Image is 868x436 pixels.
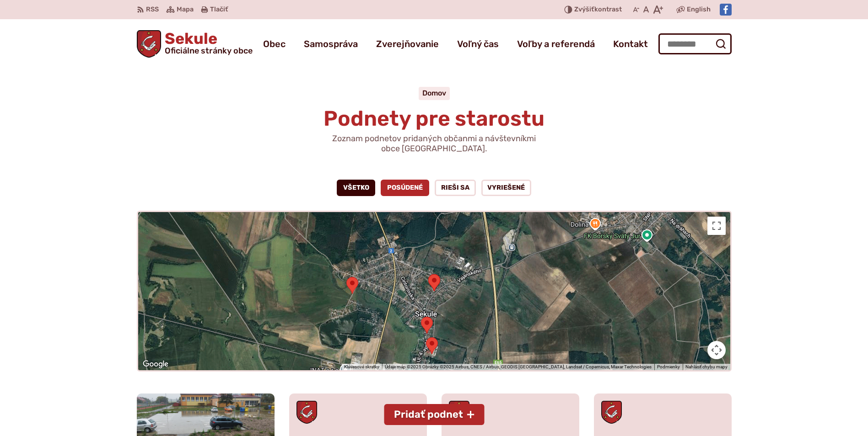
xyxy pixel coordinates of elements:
span: Mapa [177,4,194,15]
a: Nahlásiť chybu mapy [685,364,728,369]
a: Voľby a referendá [517,31,595,57]
a: Domov [422,89,446,97]
span: RSS [146,4,159,15]
a: Obec [263,31,286,57]
span: Sekule [161,31,253,55]
button: Pridať podnet [384,404,484,425]
p: Zoznam podnetov pridaných občanmi a návštevníkmi obce [GEOGRAPHIC_DATA]. [324,134,544,154]
span: Oficiálne stránky obce [165,47,253,55]
a: Vyriešené [481,180,532,196]
img: Google [140,358,171,370]
a: Všetko [337,180,376,196]
img: Prejsť na domovskú stránku [137,30,162,58]
span: Pridať podnet [394,409,463,420]
span: English [687,4,711,15]
span: Tlačiť [210,6,228,14]
a: Zverejňovanie [376,31,439,57]
span: kontrast [574,6,622,14]
button: Ovládať kameru na mape [707,341,726,359]
a: Posúdené [381,180,429,196]
div: Mapa podnetov [137,211,732,372]
a: Podmienky (otvorí sa na novej karte) [657,364,680,369]
button: Prepnúť zobrazenie na celú obrazovku [707,217,726,235]
a: Logo Sekule, prejsť na domovskú stránku. [137,30,253,58]
a: English [685,4,712,15]
span: Údaje máp ©2025 Obrázky ©2025 Airbus, CNES / Airbus, GEODIS [GEOGRAPHIC_DATA], Landsat / Copernic... [385,364,652,369]
span: Podnety pre starostu [323,106,545,131]
button: Klávesové skratky [344,364,379,370]
a: Rieši sa [435,180,476,196]
a: Voľný čas [457,31,499,57]
a: Otvoriť túto oblasť v Mapách Google (otvorí nové okno) [140,358,171,370]
a: Samospráva [304,31,358,57]
a: Kontakt [613,31,648,57]
img: Prejsť na Facebook stránku [720,4,732,16]
span: Zvýšiť [574,5,594,13]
